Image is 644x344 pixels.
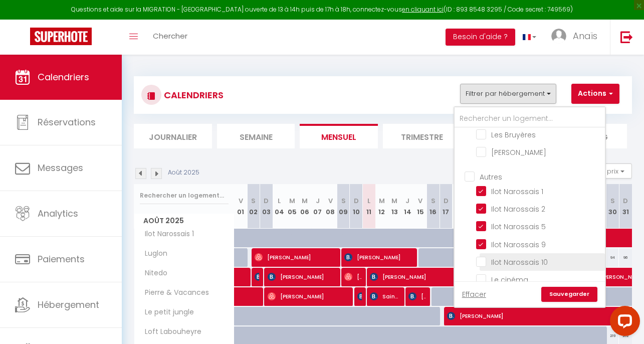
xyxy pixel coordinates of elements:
[324,184,337,229] th: 08
[408,287,426,306] span: [PERSON_NAME] joncour
[418,196,422,206] abbr: V
[38,207,78,220] span: Analytics
[551,29,566,44] img: ...
[217,124,295,148] li: Semaine
[370,287,400,306] span: Saint [PERSON_NAME]
[491,257,548,267] span: Ilot Narossais 10
[168,168,199,178] p: Août 2025
[367,196,370,206] abbr: L
[462,289,486,300] a: Effacer
[145,20,195,55] a: Chercher
[136,229,196,240] span: Ilot Narossais 1
[260,184,273,229] th: 03
[255,267,259,286] span: [PERSON_NAME]
[38,161,83,174] span: Messages
[379,196,385,206] abbr: M
[606,184,619,229] th: 30
[278,196,281,206] abbr: L
[136,287,211,298] span: Pierre & Vacances
[134,124,212,148] li: Journalier
[268,287,350,306] span: [PERSON_NAME]
[316,196,320,206] abbr: J
[460,84,556,104] button: Filtrer par hébergement
[414,184,427,229] th: 15
[273,184,286,229] th: 04
[426,184,440,229] th: 16
[251,196,256,206] abbr: S
[255,248,337,267] span: [PERSON_NAME]
[264,196,269,206] abbr: D
[454,106,606,308] div: Filtrer par hébergement
[573,30,597,42] span: Anaïs
[571,84,619,104] button: Actions
[619,184,632,229] th: 31
[455,110,605,128] input: Rechercher un logement...
[136,307,196,318] span: Le petit jungle
[491,130,536,140] span: Les Bruyères
[440,184,453,229] th: 17
[375,184,388,229] th: 12
[38,253,85,265] span: Paiements
[602,302,644,344] iframe: LiveChat chat widget
[619,248,632,267] div: 96
[391,196,397,206] abbr: M
[480,172,502,182] span: Autres
[298,184,311,229] th: 06
[300,124,378,148] li: Mensuel
[161,84,224,106] h3: CALENDRIERS
[444,196,449,206] abbr: D
[136,268,173,279] span: Nitedo
[620,31,633,43] img: logout
[38,298,99,311] span: Hébergement
[362,184,375,229] th: 11
[544,20,610,55] a: ... Anaïs
[38,71,89,83] span: Calendriers
[38,116,96,128] span: Réservations
[328,196,333,206] abbr: V
[383,124,461,148] li: Trimestre
[491,240,546,250] span: Ilot Narossais 9
[401,184,414,229] th: 14
[268,267,337,286] span: [PERSON_NAME]
[344,267,362,286] span: [PERSON_NAME]
[247,184,260,229] th: 02
[136,326,204,337] span: Loft Labouheyre
[431,196,436,206] abbr: S
[30,28,92,45] img: Super Booking
[140,187,229,205] input: Rechercher un logement...
[446,29,515,46] button: Besoin d'aide ?
[541,287,597,302] a: Sauvegarder
[239,196,243,206] abbr: V
[235,184,248,229] th: 01
[623,196,628,206] abbr: D
[289,196,295,206] abbr: M
[610,196,615,206] abbr: S
[405,196,409,206] abbr: J
[402,5,444,14] a: en cliquant ici
[344,248,414,267] span: [PERSON_NAME]
[354,196,359,206] abbr: D
[302,196,308,206] abbr: M
[357,287,362,306] span: [PERSON_NAME]
[453,184,466,229] th: 18
[388,184,401,229] th: 13
[136,248,173,259] span: Luglon
[606,248,619,267] div: 94
[370,267,492,286] span: [PERSON_NAME]
[311,184,324,229] th: 07
[134,214,234,228] span: Août 2025
[350,184,363,229] th: 10
[153,31,187,41] span: Chercher
[337,184,350,229] th: 09
[286,184,299,229] th: 05
[491,147,546,157] span: [PERSON_NAME]
[341,196,346,206] abbr: S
